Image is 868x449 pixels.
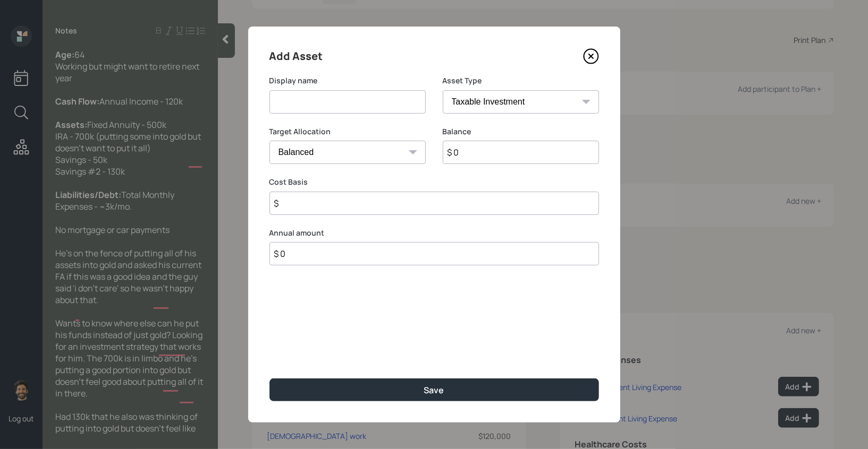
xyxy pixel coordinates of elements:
[269,126,426,137] label: Target Allocation
[269,378,599,401] button: Save
[269,75,426,86] label: Display name
[424,384,444,396] div: Save
[443,75,599,86] label: Asset Type
[269,228,599,238] label: Annual amount
[443,126,599,137] label: Balance
[269,177,599,187] label: Cost Basis
[269,48,323,65] h4: Add Asset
